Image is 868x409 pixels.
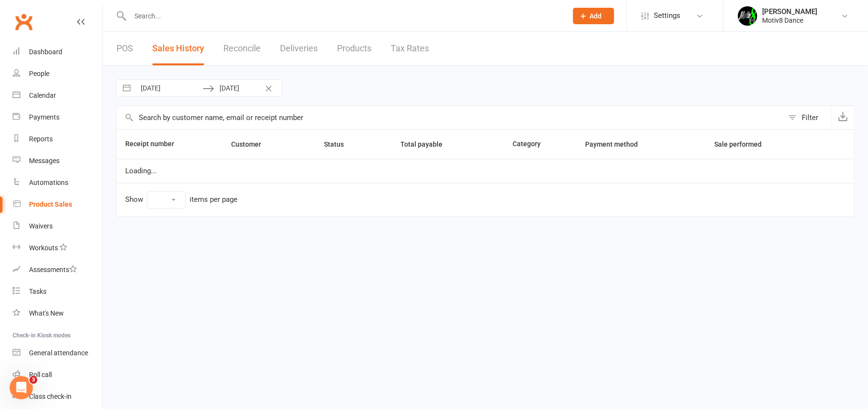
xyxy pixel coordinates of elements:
button: Filter [783,106,831,129]
span: Settings [654,5,680,27]
input: To [214,80,281,96]
a: Workouts [13,237,102,259]
a: Automations [13,172,102,194]
a: Reconcile [223,32,261,65]
a: Tasks [13,281,102,303]
div: Waivers [29,222,53,230]
a: Tax Rates [391,32,429,65]
div: Reports [29,135,53,143]
a: Messages [13,150,102,172]
span: Status [324,140,354,148]
a: Products [337,32,371,65]
a: People [13,63,102,85]
span: Add [590,12,602,20]
div: Roll call [29,371,52,379]
div: Payments [29,113,59,121]
a: Product Sales [13,194,102,215]
button: Add [573,8,614,24]
th: Receipt number [117,130,222,159]
a: Reports [13,128,102,150]
span: 3 [29,376,37,384]
a: Assessments [13,259,102,281]
div: Workouts [29,244,58,252]
input: From [135,80,203,96]
div: Automations [29,179,68,186]
a: Clubworx [12,10,36,34]
img: thumb_image1679272194.png [738,6,757,26]
button: Payment method [585,138,648,150]
div: Filter [802,112,818,123]
span: Payment method [585,140,648,148]
span: Customer [231,140,272,148]
div: items per page [190,196,237,204]
input: Search... [127,9,560,23]
div: Messages [29,157,59,165]
th: Category [504,130,576,159]
iframe: Intercom live chat [10,376,33,399]
div: Dashboard [29,48,62,56]
div: Tasks [29,288,46,295]
a: Sales History [152,32,204,65]
a: What's New [13,303,102,324]
a: General attendance kiosk mode [13,342,102,364]
button: Total payable [400,138,453,150]
a: Waivers [13,215,102,237]
div: Class check-in [29,393,72,400]
td: Loading... [117,159,854,183]
span: Total payable [400,140,453,148]
a: Dashboard [13,41,102,63]
button: Status [324,138,354,150]
button: Sale performed [714,138,772,150]
a: Calendar [13,85,102,106]
a: Class kiosk mode [13,386,102,408]
a: Payments [13,106,102,128]
div: People [29,70,49,77]
button: Interact with the calendar and add the check-in date for your trip. [118,80,135,96]
a: POS [117,32,133,65]
a: Roll call [13,364,102,386]
div: Assessments [29,266,77,273]
button: Clear Dates [260,79,277,97]
input: Search by customer name, email or receipt number [117,106,783,129]
div: Calendar [29,91,56,99]
button: Customer [231,138,272,150]
div: Show [125,191,237,209]
div: Motiv8 Dance [762,16,817,25]
div: Product Sales [29,200,72,208]
a: Deliveries [280,32,318,65]
div: General attendance [29,349,88,357]
div: What's New [29,309,64,317]
span: Sale performed [714,140,772,148]
div: [PERSON_NAME] [762,7,817,16]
